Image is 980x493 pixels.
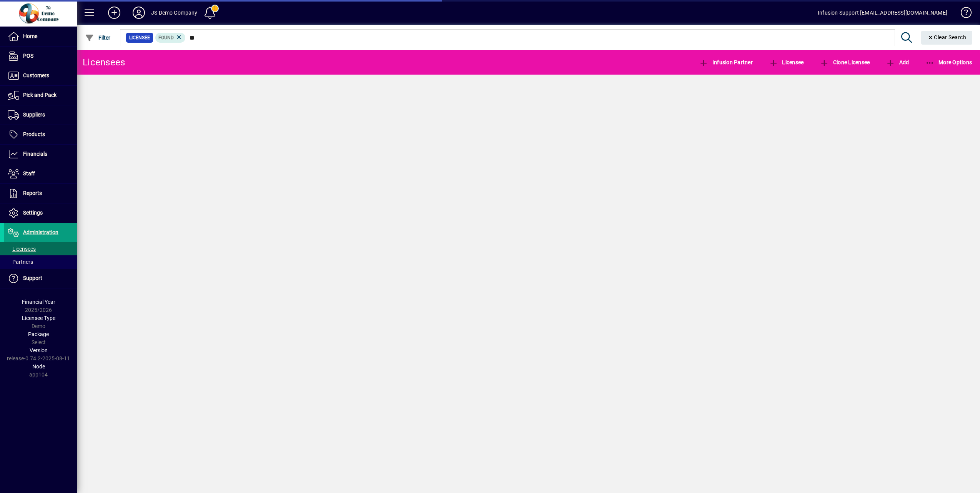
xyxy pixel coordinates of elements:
span: Clone Licensee [820,59,870,65]
span: Reports [23,190,42,196]
button: Licensee [767,55,806,69]
button: Add [102,6,126,20]
button: More Options [923,55,974,69]
span: Filter [85,35,111,41]
button: Filter [83,31,113,45]
a: Licensees [4,242,77,255]
span: Customers [23,72,49,78]
span: Financials [23,151,47,157]
span: Staff [23,170,35,177]
a: Support [4,269,77,288]
a: Financials [4,145,77,164]
span: Licensees [8,246,36,252]
span: Administration [23,229,58,235]
span: Products [23,131,45,137]
span: Settings [23,210,43,216]
button: Add [884,55,911,69]
span: Pick and Pack [23,92,57,98]
span: Version [30,347,48,353]
span: Financial Year [22,299,55,305]
button: Clone Licensee [818,55,872,69]
a: POS [4,47,77,66]
span: Found [158,35,174,40]
span: Support [23,275,42,281]
span: More Options [925,59,972,65]
span: Add [886,59,909,65]
span: POS [23,53,33,59]
div: Licensees [83,56,125,68]
div: JS Demo Company [151,7,198,19]
mat-chip: Found Status: Found [155,33,186,43]
a: Partners [4,255,77,268]
a: Suppliers [4,105,77,125]
span: Package [28,331,49,337]
span: Infusion Partner [699,59,753,65]
a: Customers [4,66,77,85]
span: Home [23,33,37,39]
span: Licensee Type [22,315,55,321]
a: Staff [4,164,77,183]
a: Pick and Pack [4,86,77,105]
span: Licensee [769,59,804,65]
a: Knowledge Base [955,2,970,27]
button: Infusion Partner [697,55,755,69]
div: Infusion Support [EMAIL_ADDRESS][DOMAIN_NAME] [818,7,947,19]
a: Home [4,27,77,46]
a: Settings [4,203,77,223]
span: Licensee [129,34,150,42]
span: Clear Search [927,34,967,40]
span: Suppliers [23,112,45,118]
span: Node [32,363,45,370]
a: Reports [4,184,77,203]
button: Profile [126,6,151,20]
span: Partners [8,259,33,265]
a: Products [4,125,77,144]
button: Clear [921,31,973,45]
